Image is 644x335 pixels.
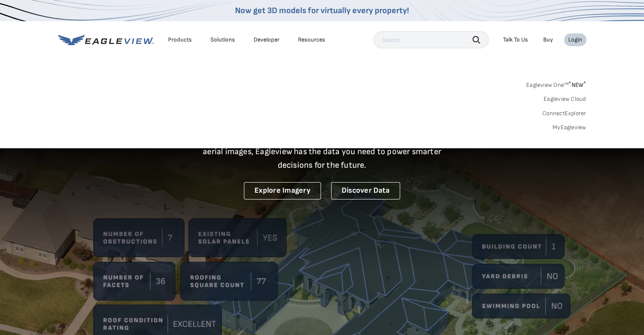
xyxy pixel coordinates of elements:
a: Discover Data [331,182,400,199]
p: A new era starts here. Built on more than 3.5 billion high-resolution aerial images, Eagleview ha... [193,131,452,172]
span: NEW [569,81,586,89]
input: Search [373,31,489,48]
div: Login [568,36,582,44]
a: ConnectExplorer [542,110,586,117]
div: Solutions [210,36,235,44]
a: Developer [254,36,279,44]
div: Resources [298,36,325,44]
a: Buy [543,36,553,44]
div: Products [168,36,192,44]
a: Eagleview Cloud [544,95,586,103]
a: Now get 3D models for virtually every property! [235,6,409,16]
a: Explore Imagery [244,182,321,199]
a: Eagleview One™*NEW* [526,79,586,89]
a: MyEagleview [553,124,586,131]
div: Talk To Us [503,36,528,44]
